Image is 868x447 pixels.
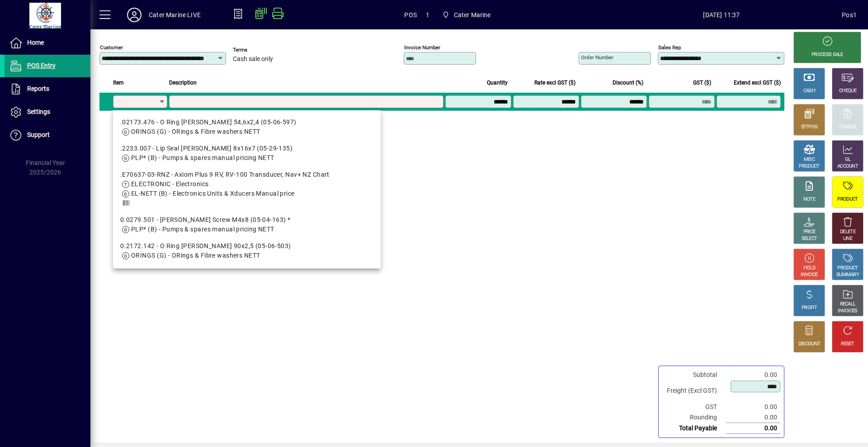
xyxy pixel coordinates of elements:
[120,241,373,251] div: 0.2172.142 - O Ring [PERSON_NAME] 90x2,5 (05-06-503)
[426,8,429,22] span: 1
[841,341,854,348] div: RESET
[131,190,295,197] span: EL-NETT (B) - Electronics Units & Xducers Manual price
[27,62,56,69] span: POS Entry
[803,229,816,235] div: PRICE
[454,8,491,22] span: Cater Marine
[487,78,508,88] span: Quantity
[131,252,260,259] span: ORINGS (G) - ORings & Fibre washers NETT
[27,39,44,46] span: Home
[534,78,576,88] span: Rate excl GST ($)
[120,144,373,153] div: .2233.007 - Lip Seal [PERSON_NAME] 8x16x7 (05-29-135)
[120,7,149,23] button: Profile
[801,124,818,131] div: EFTPOS
[837,196,858,203] div: PRODUCT
[662,423,726,434] td: Total Payable
[131,226,274,233] span: PLP* (B) - Pumps & spares manual pricing NETT
[662,402,726,412] td: GST
[113,212,381,238] mat-option: 0.0279.501 - Johnson Screw M4x8 (05-04-163) *
[726,412,780,423] td: 0.00
[113,238,381,264] mat-option: 0.2172.142 - O Ring Johnson 90x2,5 (05-06-503)
[601,8,842,22] span: [DATE] 11:37
[581,54,613,61] mat-label: Order number
[803,196,815,203] div: NOTE
[840,229,855,235] div: DELETE
[726,423,780,434] td: 0.00
[843,235,852,242] div: LINE
[658,44,681,51] mat-label: Sales rep
[5,32,90,54] a: Home
[120,170,373,179] div: .E70637-03-RNZ - Axiom Plus 9 RV, RV-100 Transducer, Nav+ NZ Chart
[27,131,50,138] span: Support
[693,78,711,88] span: GST ($)
[837,163,858,170] div: ACCOUNT
[836,272,859,278] div: SUMMARY
[840,301,856,308] div: RECALL
[131,154,274,161] span: PLP* (B) - Pumps & spares manual pricing NETT
[799,163,819,170] div: PRODUCT
[613,78,643,88] span: Discount (%)
[734,78,781,88] span: Extend excl GST ($)
[804,156,815,163] div: MISC
[803,88,815,94] div: CASH
[839,124,857,131] div: CHARGE
[100,44,123,51] mat-label: Customer
[113,140,381,166] mat-option: .2233.007 - Lip Seal Johnson 8x16x7 (05-29-135)
[113,264,381,290] mat-option: 0.2230.015 - Johnson V-ring (05-19-503
[113,78,124,88] span: Item
[842,8,857,22] div: Pos1
[802,235,817,242] div: SELECT
[798,341,820,348] div: DISCOUNT
[838,308,857,315] div: INVOICES
[726,402,780,412] td: 0.00
[439,7,495,23] span: Cater Marine
[662,370,726,380] td: Subtotal
[5,124,90,146] a: Support
[803,265,815,272] div: HOLD
[802,305,817,311] div: PROFIT
[811,52,843,58] div: PROCESS SALE
[839,88,856,94] div: CHEQUE
[233,56,273,63] span: Cash sale only
[149,8,201,22] div: Cater Marine LIVE
[845,156,851,163] div: GL
[404,8,417,22] span: POS
[662,412,726,423] td: Rounding
[662,380,726,402] td: Freight (Excl GST)
[131,180,209,188] span: ELECTRONIC - Electronics
[120,215,373,225] div: 0.0279.501 - [PERSON_NAME] Screw M4x8 (05-04-163) *
[113,114,381,140] mat-option: .02173.476 - O Ring Johnson 54,6x2,4 (05-06-597)
[726,370,780,380] td: 0.00
[801,272,817,278] div: INVOICE
[5,78,90,100] a: Reports
[131,128,260,135] span: ORINGS (G) - ORings & Fibre washers NETT
[27,85,49,92] span: Reports
[233,47,287,53] span: Terms
[27,108,50,115] span: Settings
[113,166,381,212] mat-option: .E70637-03-RNZ - Axiom Plus 9 RV, RV-100 Transducer, Nav+ NZ Chart
[169,78,197,88] span: Description
[837,265,858,272] div: PRODUCT
[120,118,373,127] div: .02173.476 - O Ring [PERSON_NAME] 54,6x2,4 (05-06-597)
[120,268,373,277] div: 0.2230.015 - [PERSON_NAME] V-ring ([PHONE_NUMBER]
[5,101,90,123] a: Settings
[404,44,440,51] mat-label: Invoice number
